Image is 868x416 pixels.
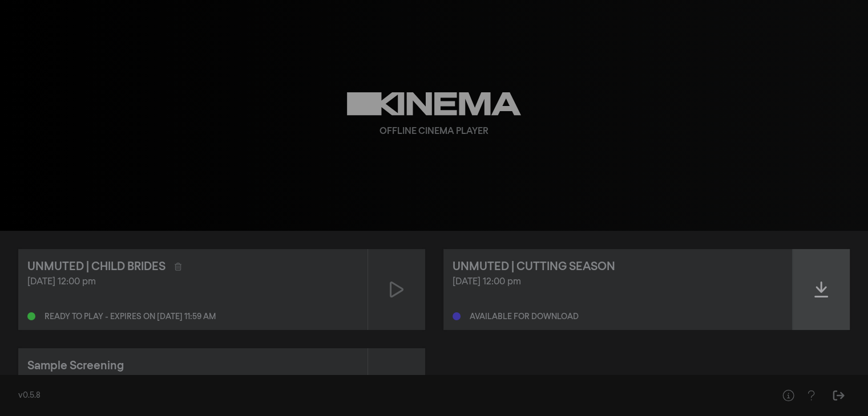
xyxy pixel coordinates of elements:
[777,384,800,407] button: Help
[453,275,784,289] div: [DATE] 12:00 pm
[800,384,822,407] button: Help
[453,258,615,275] div: UNMUTED | CUTTING SEASON
[27,258,165,275] div: UNMUTED | CHILD BRIDES
[27,275,358,289] div: [DATE] 12:00 pm
[470,313,579,321] div: Available for download
[45,313,216,321] div: Ready to play - expires on [DATE] 11:59 am
[827,384,850,407] button: Sign Out
[27,357,124,374] div: Sample Screening
[18,390,754,402] div: v0.5.8
[380,125,488,138] div: Offline Cinema Player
